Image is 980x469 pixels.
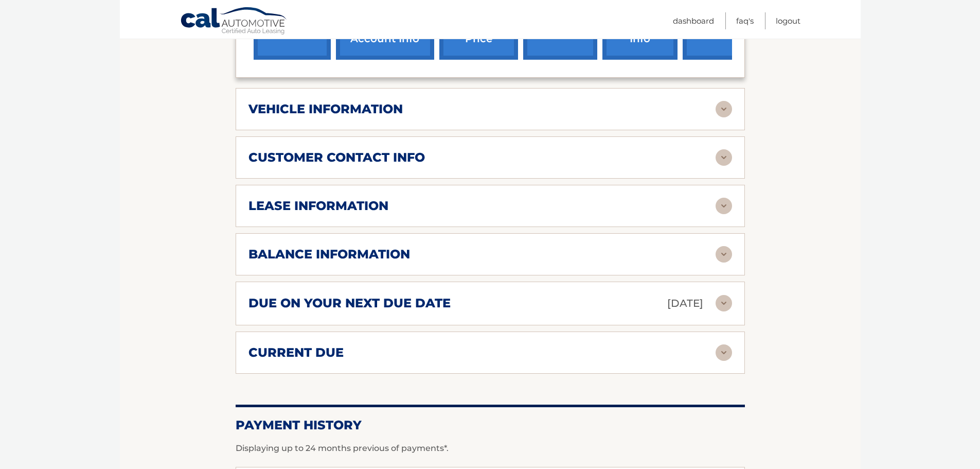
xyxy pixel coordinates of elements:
a: Dashboard [673,12,714,29]
h2: lease information [248,198,388,214]
a: FAQ's [736,12,754,29]
img: accordion-rest.svg [716,295,732,311]
img: accordion-rest.svg [716,101,732,117]
p: Displaying up to 24 months previous of payments*. [236,442,745,455]
h2: current due [248,345,344,360]
h2: balance information [248,247,410,262]
a: Logout [776,12,800,29]
h2: due on your next due date [248,296,451,311]
h2: Payment History [236,418,745,433]
img: accordion-rest.svg [716,149,732,166]
img: accordion-rest.svg [716,246,732,263]
a: Cal Automotive [180,7,288,37]
img: accordion-rest.svg [716,198,732,214]
h2: vehicle information [248,101,403,117]
img: accordion-rest.svg [716,344,732,361]
p: [DATE] [667,294,703,312]
h2: customer contact info [248,150,425,165]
